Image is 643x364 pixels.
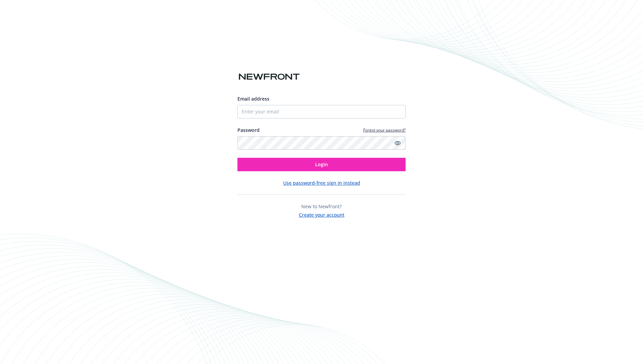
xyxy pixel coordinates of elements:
[237,105,406,118] input: Enter your email
[315,161,328,168] span: Login
[237,136,406,150] input: Enter your password
[237,158,406,171] button: Login
[393,139,402,147] a: Show password
[363,127,406,133] a: Forgot your password?
[237,71,301,83] img: Newfront logo
[237,126,260,134] label: Password
[301,203,342,210] span: New to Newfront?
[283,179,360,186] button: Use password-free sign in instead
[237,96,269,102] span: Email address
[299,210,344,218] button: Create your account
